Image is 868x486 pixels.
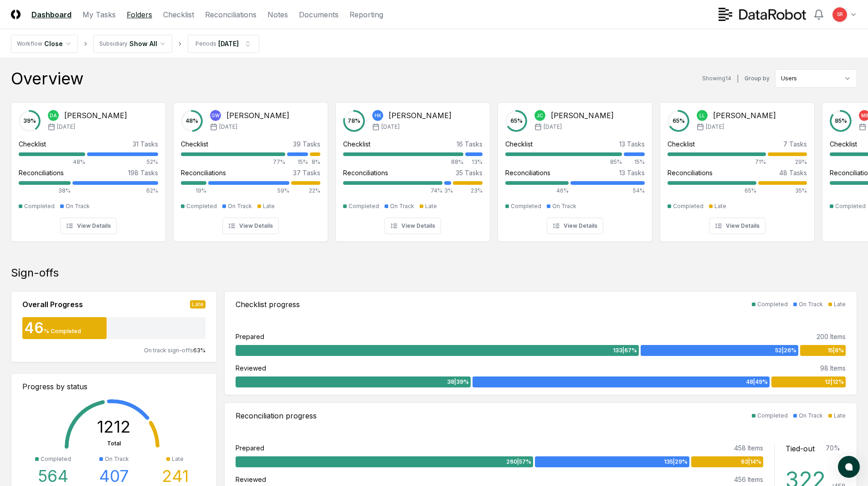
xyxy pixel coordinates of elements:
[768,158,807,166] div: 29%
[267,9,288,20] a: Notes
[465,158,483,166] div: 13%
[537,112,543,119] span: JC
[22,381,205,392] div: Progress by status
[385,218,441,234] button: View Details
[613,346,637,355] span: 133 | 67 %
[734,475,763,484] div: 456 Items
[349,202,379,210] div: Completed
[208,187,289,195] div: 59%
[222,218,279,234] button: View Details
[87,158,158,166] div: 52%
[719,8,806,21] img: DataRobot logo
[335,95,490,242] a: 78%HK[PERSON_NAME][DATE]Checklist16 Tasks88%13%Reconciliations35 Tasks74%3%23%CompletedOn TrackLa...
[236,475,266,484] div: Reviewed
[72,187,158,195] div: 62%
[570,187,645,195] div: 54%
[838,456,860,478] button: atlas-launcher
[375,112,381,119] span: HK
[619,168,645,178] div: 13 Tasks
[737,74,739,84] div: |
[186,202,217,210] div: Completed
[19,168,64,178] div: Reconciliations
[699,112,705,119] span: LL
[506,458,531,466] span: 260 | 57 %
[99,40,128,48] div: Subsidiary
[181,187,206,195] div: 19%
[219,123,237,131] span: [DATE]
[505,168,550,178] div: Reconciliations
[57,123,75,131] span: [DATE]
[505,158,622,166] div: 85%
[799,412,823,420] div: On Track
[218,39,239,48] div: [DATE]
[668,187,756,195] div: 65%
[457,139,483,149] div: 16 Tasks
[50,112,57,119] span: DA
[226,110,289,121] div: [PERSON_NAME]
[660,95,815,242] a: 65%LL[PERSON_NAME][DATE]Checklist7 Tasks71%29%Reconciliations48 Tasks65%35%CompletedLateView Details
[228,202,252,210] div: On Track
[779,168,807,178] div: 48 Tasks
[709,218,765,234] button: View Details
[127,9,152,20] a: Folders
[172,455,184,463] div: Late
[263,202,275,210] div: Late
[44,327,81,335] div: % Completed
[746,378,768,386] span: 48 | 49 %
[162,467,189,485] div: 241
[505,139,533,149] div: Checklist
[22,299,83,310] div: Overall Progress
[757,300,788,308] div: Completed
[835,202,866,210] div: Completed
[552,202,576,210] div: On Track
[389,110,452,121] div: [PERSON_NAME]
[11,266,857,280] div: Sign-offs
[783,139,807,149] div: 7 Tasks
[786,443,815,454] div: Tied-out
[11,69,83,88] div: Overview
[817,332,846,341] div: 200 Items
[343,158,463,166] div: 88%
[211,112,220,119] span: GW
[425,202,437,210] div: Late
[22,321,44,335] div: 46
[799,300,823,308] div: On Track
[664,458,688,466] span: 135 | 29 %
[287,158,308,166] div: 15%
[505,187,569,195] div: 46%
[390,202,414,210] div: On Track
[757,412,788,420] div: Completed
[236,410,317,421] div: Reconciliation progress
[713,110,776,121] div: [PERSON_NAME]
[173,95,328,242] a: 48%GW[PERSON_NAME][DATE]Checklist39 Tasks77%15%8%Reconciliations37 Tasks19%59%22%CompletedOn Trac...
[444,187,451,195] div: 3%
[702,74,731,83] div: Showing 14
[82,9,116,20] a: My Tasks
[447,378,469,386] span: 38 | 39 %
[668,168,713,178] div: Reconciliations
[624,158,645,166] div: 15%
[837,11,843,18] span: SR
[673,202,704,210] div: Completed
[544,123,562,131] span: [DATE]
[24,202,55,210] div: Completed
[861,112,868,119] span: MB
[343,187,442,195] div: 74%
[758,187,807,195] div: 35%
[826,443,840,454] div: 70 %
[66,202,90,210] div: On Track
[236,363,266,373] div: Reviewed
[205,9,257,20] a: Reconciliations
[343,139,370,149] div: Checklist
[293,139,320,149] div: 39 Tasks
[498,95,652,242] a: 65%JC[PERSON_NAME][DATE]Checklist13 Tasks85%15%Reconciliations13 Tasks46%54%CompletedOn TrackView...
[41,455,71,463] div: Completed
[706,123,724,131] span: [DATE]
[741,458,761,466] span: 63 | 14 %
[734,443,763,453] div: 458 Items
[456,168,483,178] div: 35 Tasks
[236,299,300,310] div: Checklist progress
[291,187,320,195] div: 22%
[38,467,68,485] div: 564
[310,158,320,166] div: 8%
